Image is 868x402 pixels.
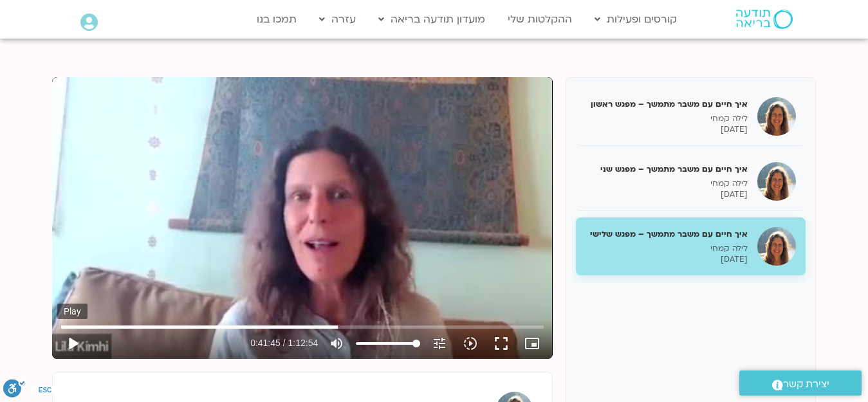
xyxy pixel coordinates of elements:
p: [DATE] [586,254,748,265]
a: תמכו בנו [250,7,303,32]
a: עזרה [313,7,362,32]
p: לילה קמחי [586,113,748,124]
img: תודעה בריאה [736,10,793,29]
a: מועדון תודעה בריאה [372,7,492,32]
img: איך חיים עם משבר מתמשך – מפגש ראשון [757,97,796,136]
span: יצירת קשר [783,376,829,393]
h5: איך חיים עם משבר מתמשך – מפגש ראשון [586,98,748,110]
a: ההקלטות שלי [501,7,578,32]
p: לילה קמחי [586,178,748,189]
p: לילה קמחי [586,243,748,254]
p: [DATE] [586,189,748,200]
a: יצירת קשר [739,370,862,396]
img: איך חיים עם משבר מתמשך – מפגש שלישי [757,227,796,266]
p: [DATE] [586,124,748,135]
img: איך חיים עם משבר מתמשך – מפגש שני [757,162,796,201]
a: קורסים ופעילות [588,7,683,32]
h5: איך חיים עם משבר מתמשך – מפגש שני [586,163,748,175]
h5: איך חיים עם משבר מתמשך – מפגש שלישי [586,228,748,240]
